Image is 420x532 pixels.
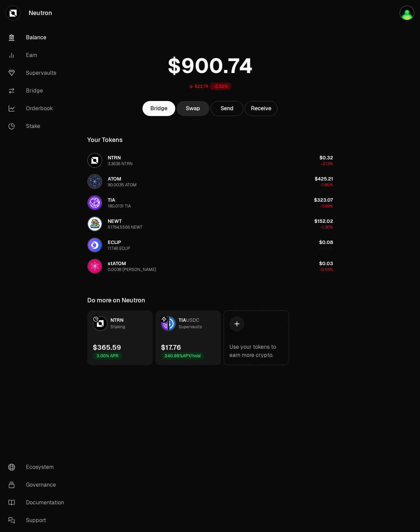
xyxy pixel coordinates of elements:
[108,203,131,209] div: 180.0131 TIA
[83,256,337,276] button: stATOM LogostATOM0.0038 [PERSON_NAME]$0.03-0.56%
[245,101,277,116] button: Receive
[108,155,121,161] span: NTRN
[3,100,74,117] a: Orderbook
[210,83,231,90] div: -2.52%
[319,260,333,267] span: $0.03
[314,197,333,203] span: $323.07
[88,175,102,188] img: ATOM Logo
[162,317,168,330] img: TIA Logo
[320,225,333,230] span: -1.30%
[83,235,337,255] button: ECLIP LogoECLIP117.46 ECLIP$0.08+0.00%
[93,343,121,352] div: $365.59
[87,311,153,365] a: NTRN LogoNTRNStaking$365.593.00% APR
[314,218,333,224] span: $152.02
[88,196,102,210] img: TIA Logo
[319,267,333,272] span: -0.56%
[229,343,283,359] div: Use your tokens to earn more crypto.
[83,192,337,213] button: TIA LogoTIA180.0131 TIA$323.07-3.99%
[93,317,107,330] img: NTRN Logo
[179,317,186,323] span: TIA
[155,311,221,365] a: TIA LogoUSDC LogoTIAUSDCSupervaults$17.76240.98%APY/hold
[161,352,204,360] div: 240.98% APY/hold
[177,101,209,116] a: Swap
[87,135,123,145] div: Your Tokens
[110,323,125,330] div: Staking
[108,161,133,167] div: 3.3636 NTRN
[3,117,74,135] a: Stake
[320,203,333,209] span: -3.99%
[108,197,115,203] span: TIA
[169,317,175,330] img: USDC Logo
[87,296,145,305] div: Do more on Neutron
[108,267,156,272] div: 0.0038 [PERSON_NAME]
[108,239,121,245] span: ECLIP
[108,246,130,251] div: 117.46 ECLIP
[110,317,123,323] span: NTRN
[186,317,199,323] span: USDC
[3,476,74,494] a: Governance
[3,82,74,100] a: Bridge
[400,5,415,20] img: Keplr primary wallet
[88,238,102,252] img: ECLIP Logo
[195,84,208,89] div: $22.74
[315,176,333,182] span: $425.21
[88,259,102,273] img: stATOM Logo
[161,343,181,352] div: $17.76
[318,246,333,251] span: +0.00%
[320,182,333,188] span: -1.85%
[108,218,122,224] span: NEWT
[142,101,175,116] a: Bridge
[83,150,337,171] button: NTRN LogoNTRN3.3636 NTRN$0.32-2.13%
[321,161,333,167] span: -2.13%
[3,29,74,46] a: Balance
[319,239,333,245] span: $0.08
[3,512,74,529] a: Support
[88,217,102,231] img: NEWT Logo
[108,176,121,182] span: ATOM
[319,155,333,161] span: $0.32
[211,101,243,116] button: Send
[83,171,337,192] button: ATOM LogoATOM90.0035 ATOM$425.21-1.85%
[108,225,142,230] div: 51764.5566 NEWT
[108,260,126,267] span: stATOM
[224,311,289,365] a: Use your tokens to earn more crypto.
[3,64,74,82] a: Supervaults
[108,182,137,188] div: 90.0035 ATOM
[83,214,337,234] button: NEWT LogoNEWT51764.5566 NEWT$152.02-1.30%
[179,323,202,330] div: Supervaults
[3,458,74,476] a: Ecosystem
[3,46,74,64] a: Earn
[93,352,122,360] div: 3.00% APR
[88,154,102,167] img: NTRN Logo
[3,494,74,512] a: Documentation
